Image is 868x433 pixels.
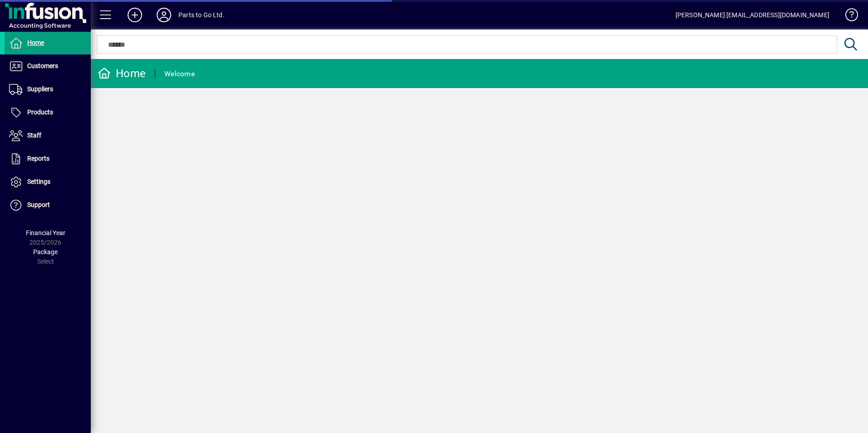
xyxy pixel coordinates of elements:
[98,66,146,81] div: Home
[838,2,857,31] a: Knowledge Base
[27,108,53,116] span: Products
[5,78,91,101] a: Suppliers
[149,7,178,23] button: Profile
[33,248,58,256] span: Package
[676,8,829,22] div: [PERSON_NAME] [EMAIL_ADDRESS][DOMAIN_NAME]
[5,124,91,147] a: Staff
[27,178,50,185] span: Settings
[27,85,53,93] span: Suppliers
[26,229,65,236] span: Financial Year
[27,62,58,69] span: Customers
[178,8,225,22] div: Parts to Go Ltd.
[5,171,91,193] a: Settings
[5,194,91,216] a: Support
[27,155,49,162] span: Reports
[120,7,149,23] button: Add
[164,67,195,81] div: Welcome
[27,39,44,46] span: Home
[5,55,91,78] a: Customers
[5,148,91,170] a: Reports
[27,201,50,208] span: Support
[5,101,91,124] a: Products
[27,132,41,139] span: Staff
